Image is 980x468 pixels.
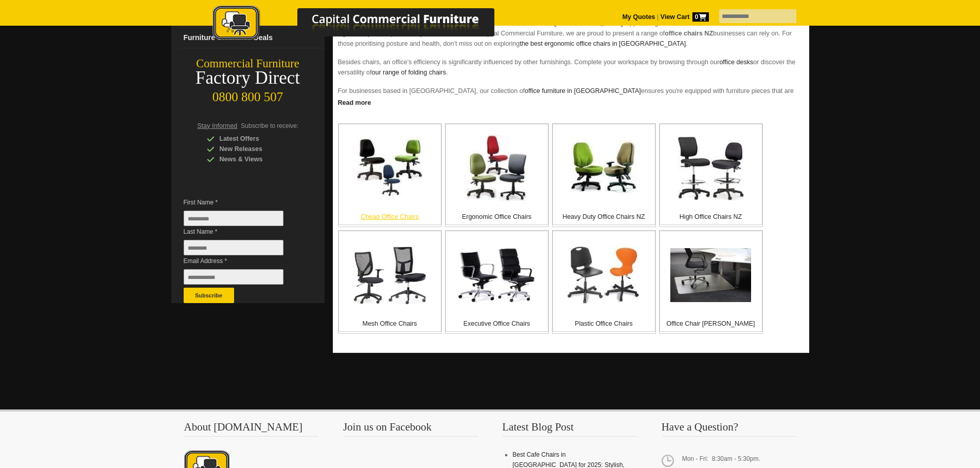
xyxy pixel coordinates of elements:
p: High Office Chairs NZ [660,212,762,222]
img: Mesh Office Chairs [353,246,426,304]
input: Email Address * [184,269,283,285]
p: Cheap Office Chairs [339,212,441,222]
img: Cheap Office Chairs [357,135,423,201]
button: Subscribe [184,288,234,303]
h3: Have a Question? [662,422,796,437]
strong: View Cart [661,13,709,21]
a: Click to read more [333,95,809,108]
input: First Name * [184,211,283,226]
p: Heavy Duty Office Chairs NZ [553,212,655,222]
img: Office Chair Mats [670,248,751,302]
div: Commercial Furniture [171,57,325,71]
a: High Office Chairs NZ High Office Chairs NZ [659,123,763,227]
img: Executive Office Chairs [458,247,536,303]
img: Plastic Office Chairs [566,246,641,304]
p: Besides chairs, an office's efficiency is significantly influenced by other furnishings. Complete... [338,57,804,78]
a: Cheap Office Chairs Cheap Office Chairs [338,123,442,227]
a: Heavy Duty Office Chairs NZ Heavy Duty Office Chairs NZ [552,123,656,227]
a: My Quotes [622,13,655,21]
div: Latest Offers [207,134,305,144]
p: Mesh Office Chairs [339,319,441,329]
a: office furniture in [GEOGRAPHIC_DATA] [525,87,641,95]
h3: About [DOMAIN_NAME] [184,422,319,437]
a: Ergonomic Office Chairs Ergonomic Office Chairs [445,123,549,227]
p: The office chair is often the unsung hero of any workspace. support long hours of work, ensure co... [338,18,804,49]
span: Last Name * [184,227,299,237]
h3: Latest Blog Post [502,422,637,437]
p: Executive Office Chairs [446,319,548,329]
a: the best ergonomic office chairs in [GEOGRAPHIC_DATA] [520,40,686,47]
span: 0 [692,12,709,22]
img: Heavy Duty Office Chairs NZ [571,135,637,201]
a: Capital Commercial Furniture Logo [184,5,544,46]
p: Ergonomic Office Chairs [446,212,548,222]
div: 0800 800 507 [171,85,325,104]
span: Email Address * [184,256,299,266]
a: office desks [719,59,753,66]
div: Factory Direct [171,71,325,85]
a: Executive Office Chairs Executive Office Chairs [445,230,549,334]
a: Plastic Office Chairs Plastic Office Chairs [552,230,656,334]
img: Ergonomic Office Chairs [464,135,530,201]
img: Capital Commercial Furniture Logo [184,5,544,43]
h3: Join us on Facebook [343,422,478,437]
div: News & Views [207,154,305,164]
a: Furniture Clearance Deals [180,27,325,48]
p: For businesses based in [GEOGRAPHIC_DATA], our collection of ensures you're equipped with furnitu... [338,86,804,117]
span: Stay Informed [198,122,238,129]
img: High Office Chairs NZ [678,136,744,200]
strong: office chairs NZ [665,30,713,37]
a: our range of folding chairs [372,69,447,76]
p: Plastic Office Chairs [553,319,655,329]
a: View Cart0 [658,13,708,21]
input: Last Name * [184,240,283,255]
span: Subscribe to receive: [241,122,298,129]
p: Office Chair [PERSON_NAME] [660,319,762,329]
div: New Releases [207,144,305,154]
a: Office Chair Mats Office Chair [PERSON_NAME] [659,230,763,334]
a: Mesh Office Chairs Mesh Office Chairs [338,230,442,334]
span: First Name * [184,197,299,208]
